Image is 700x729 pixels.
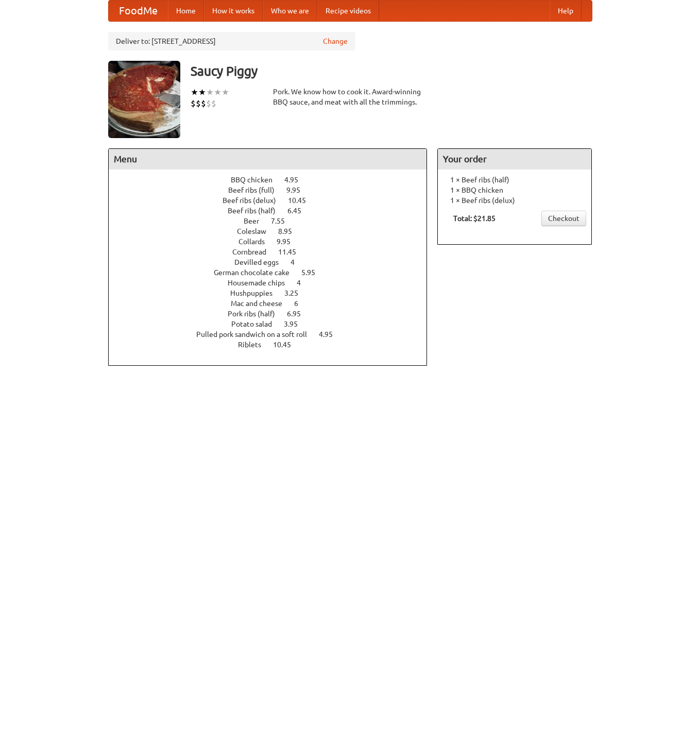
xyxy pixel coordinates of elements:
[273,341,301,349] span: 10.45
[191,61,592,81] h3: Saucy Piggy
[284,320,308,328] span: 3.95
[443,175,586,185] li: 1 × Beef ribs (half)
[204,1,263,21] a: How it works
[288,196,316,205] span: 10.45
[453,214,496,223] b: Total: $21.85
[443,185,586,195] li: 1 × BBQ chicken
[287,207,312,215] span: 6.45
[232,248,315,256] a: Cornbread 11.45
[291,258,305,266] span: 4
[234,258,314,266] a: Devilled eggs 4
[297,279,311,287] span: 4
[319,330,343,338] span: 4.95
[271,217,295,225] span: 7.55
[238,341,271,349] span: Riblets
[214,87,221,98] li: ★
[284,289,309,297] span: 3.25
[211,98,216,109] li: $
[230,289,283,297] span: Hushpuppies
[438,149,591,169] h4: Your order
[168,1,204,21] a: Home
[301,268,326,277] span: 5.95
[223,196,286,205] span: Beef ribs (delux)
[231,320,317,328] a: Potato salad 3.95
[196,98,201,109] li: $
[228,310,285,318] span: Pork ribs (half)
[231,299,317,308] a: Mac and cheese 6
[231,176,283,184] span: BBQ chicken
[273,87,428,107] div: Pork. We know how to cook it. Award-winning BBQ sauce, and meat with all the trimmings.
[108,32,355,50] div: Deliver to: [STREET_ADDRESS]
[228,310,320,318] a: Pork ribs (half) 6.95
[294,299,309,308] span: 6
[196,330,317,338] span: Pulled pork sandwich on a soft roll
[109,149,427,169] h4: Menu
[234,258,289,266] span: Devilled eggs
[237,227,311,235] a: Coleslaw 8.95
[278,248,306,256] span: 11.45
[443,195,586,206] li: 1 × Beef ribs (delux)
[214,268,334,277] a: German chocolate cake 5.95
[244,217,304,225] a: Beer 7.55
[198,87,206,98] li: ★
[228,186,285,194] span: Beef ribs (full)
[228,186,319,194] a: Beef ribs (full) 9.95
[277,238,301,246] span: 9.95
[228,207,320,215] a: Beef ribs (half) 6.45
[228,279,320,287] a: Housemade chips 4
[287,310,311,318] span: 6.95
[109,1,168,21] a: FoodMe
[550,1,582,21] a: Help
[541,211,586,226] a: Checkout
[223,196,325,205] a: Beef ribs (delux) 10.45
[238,238,275,246] span: Collards
[323,36,348,46] a: Change
[230,289,317,297] a: Hushpuppies 3.25
[206,87,214,98] li: ★
[278,227,302,235] span: 8.95
[228,207,286,215] span: Beef ribs (half)
[206,98,211,109] li: $
[244,217,269,225] span: Beer
[238,238,310,246] a: Collards 9.95
[221,87,229,98] li: ★
[108,61,180,138] img: angular.jpg
[231,176,317,184] a: BBQ chicken 4.95
[191,98,196,109] li: $
[284,176,309,184] span: 4.95
[286,186,311,194] span: 9.95
[231,320,282,328] span: Potato salad
[214,268,300,277] span: German chocolate cake
[231,299,293,308] span: Mac and cheese
[317,1,379,21] a: Recipe videos
[232,248,277,256] span: Cornbread
[263,1,317,21] a: Who we are
[237,227,277,235] span: Coleslaw
[196,330,352,338] a: Pulled pork sandwich on a soft roll 4.95
[238,341,310,349] a: Riblets 10.45
[228,279,295,287] span: Housemade chips
[191,87,198,98] li: ★
[201,98,206,109] li: $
